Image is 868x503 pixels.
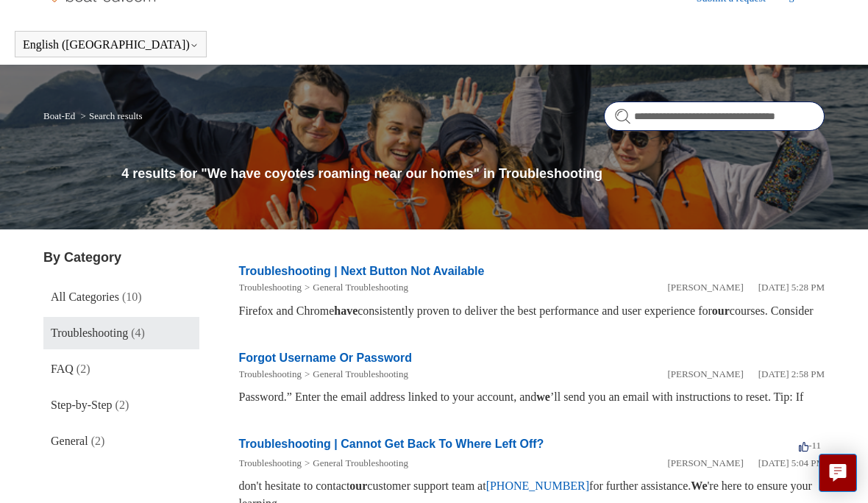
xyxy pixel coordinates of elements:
[43,317,199,349] a: Troubleshooting (4)
[78,110,143,121] li: Search results
[712,304,730,317] em: our
[43,110,75,121] a: Boat-Ed
[43,353,199,385] a: FAQ (2)
[302,456,408,471] li: General Troubleshooting
[51,290,119,303] span: All Categories
[51,363,74,375] span: FAQ
[799,440,821,451] span: -11
[43,281,199,313] a: All Categories (10)
[239,282,302,293] a: Troubleshooting
[758,457,825,468] time: 01/05/2024, 17:04
[122,290,142,303] span: (10)
[667,367,743,382] li: [PERSON_NAME]
[604,101,825,131] input: Search
[43,248,199,268] h3: By Category
[43,389,199,421] a: Step-by-Step (2)
[23,38,199,51] button: English ([GEOGRAPHIC_DATA])
[131,327,145,339] span: (4)
[239,265,485,277] a: Troubleshooting | Next Button Not Available
[667,456,743,471] li: [PERSON_NAME]
[51,327,128,339] span: Troubleshooting
[239,368,302,379] a: Troubleshooting
[43,110,78,121] li: Boat-Ed
[77,363,90,375] span: (2)
[313,457,408,468] a: General Troubleshooting
[302,367,408,382] li: General Troubleshooting
[302,280,408,295] li: General Troubleshooting
[91,435,105,447] span: (2)
[239,457,302,468] a: Troubleshooting
[313,282,408,293] a: General Troubleshooting
[486,479,589,492] a: [PHONE_NUMBER]
[758,368,825,379] time: 05/20/2025, 14:58
[239,438,544,450] a: Troubleshooting | Cannot Get Back To Where Left Off?
[239,388,825,406] div: Password.” Enter the email address linked to your account, and ’ll send you an email with instruc...
[43,425,199,457] a: General (2)
[334,304,357,317] em: have
[239,367,302,382] li: Troubleshooting
[121,164,825,184] h1: 4 results for "We have coyotes roaming near our homes" in Troubleshooting
[313,368,408,379] a: General Troubleshooting
[51,399,113,411] span: Step-by-Step
[536,390,550,403] em: we
[51,435,88,447] span: General
[239,280,302,295] li: Troubleshooting
[758,282,825,293] time: 01/05/2024, 17:28
[239,352,413,364] a: Forgot Username Or Password
[819,454,857,492] button: Live chat
[349,479,367,492] em: our
[239,302,825,320] div: Firefox and Chrome consistently proven to deliver the best performance and user experience for co...
[691,479,707,492] em: We
[115,399,129,411] span: (2)
[239,456,302,471] li: Troubleshooting
[667,280,743,295] li: [PERSON_NAME]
